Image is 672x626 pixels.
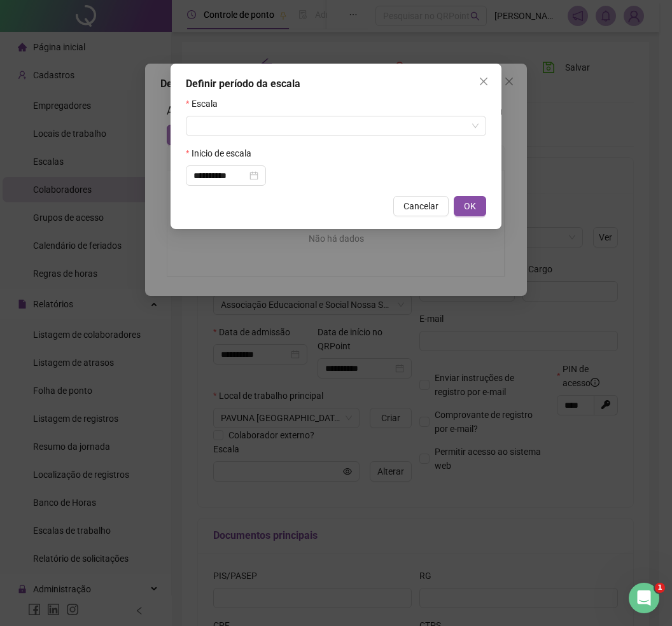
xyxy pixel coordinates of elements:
[473,71,494,92] button: Close
[186,146,260,160] label: Inicio de escala
[464,199,476,213] span: OK
[186,97,226,111] label: Escala
[186,76,486,92] div: Definir período da escala
[655,583,665,593] span: 1
[403,199,438,213] span: Cancelar
[393,196,449,216] button: Cancelar
[629,583,659,613] iframe: Intercom live chat
[454,196,486,216] button: OK
[479,76,489,87] span: close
